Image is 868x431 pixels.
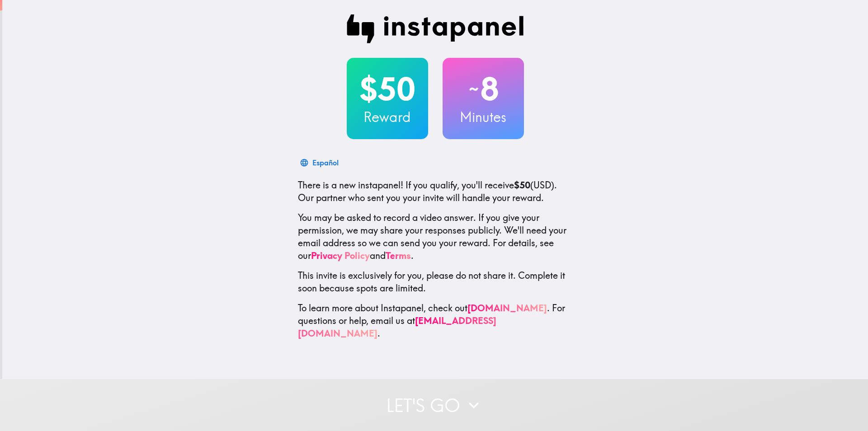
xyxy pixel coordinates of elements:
[347,108,428,126] h3: Reward
[467,302,547,314] a: [DOMAIN_NAME]
[443,70,524,108] h2: 8
[386,250,411,261] a: Terms
[298,269,573,295] p: This invite is exclusively for you, please do not share it. Complete it soon because spots are li...
[467,75,480,103] span: ~
[298,179,403,191] span: There is a new instapanel!
[298,302,573,340] p: To learn more about Instapanel, check out . For questions or help, email us at .
[347,14,524,43] img: Instapanel
[298,315,496,339] a: [EMAIL_ADDRESS][DOMAIN_NAME]
[312,156,339,169] div: Español
[298,179,573,204] p: If you qualify, you'll receive (USD) . Our partner who sent you your invite will handle your reward.
[298,154,342,172] button: Español
[311,250,370,261] a: Privacy Policy
[347,70,428,108] h2: $50
[298,211,573,262] p: You may be asked to record a video answer. If you give your permission, we may share your respons...
[443,108,524,126] h3: Minutes
[514,179,530,191] b: $50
